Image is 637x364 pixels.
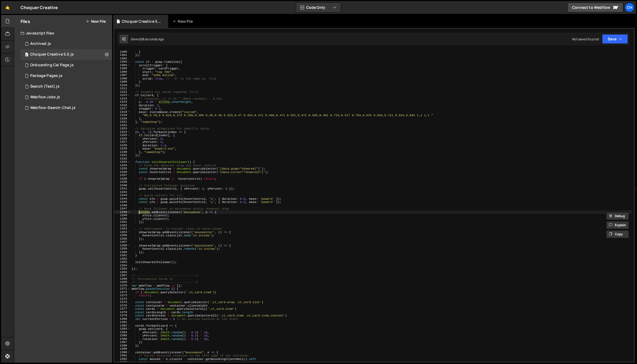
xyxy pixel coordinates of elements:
div: 1369 [114,280,131,284]
div: 1374 [114,297,131,301]
div: 1362 [114,257,131,261]
div: 1383 [114,327,131,331]
div: 1326 [114,137,131,140]
div: 1360 [114,251,131,254]
div: 1365 [114,267,131,271]
div: Choquer Creative [21,4,58,11]
div: 1307 [114,73,131,77]
div: 1302 [114,57,131,60]
div: 1323 [114,127,131,130]
div: Not saved to prod [572,37,599,41]
div: 1342 [114,190,131,194]
div: 1304 [114,64,131,67]
button: Explain [606,221,629,229]
div: 1335 [114,167,131,170]
div: 1388 [114,344,131,347]
div: 1327 [114,140,131,144]
button: Code Only [296,3,341,12]
div: New File [172,19,195,24]
div: 1389 [114,347,131,351]
div: 1339 [114,180,131,184]
div: 1309 [114,80,131,84]
div: 1384 [114,331,131,334]
div: 1392 [114,357,131,361]
div: Choquer Creative 5.0.js [30,52,74,57]
div: 1352 [114,224,131,227]
div: 1329 [114,147,131,150]
a: 🤙 [1,1,14,14]
div: 1315 [114,100,131,104]
div: 1331 [114,154,131,157]
div: 1343 [114,194,131,197]
div: 1380 [114,317,131,321]
div: 1355 [114,234,131,237]
div: 1381 [114,320,131,324]
div: 1358 [114,244,131,247]
div: 1375 [114,300,131,304]
div: 1321 [114,120,131,124]
div: 1330 [114,150,131,154]
div: 1391 [114,354,131,357]
div: 1382 [114,324,131,327]
div: 1368 [114,277,131,281]
div: 1317 [114,107,131,110]
div: Choquer Creative 5.0.js [122,19,162,24]
div: 1306 [114,70,131,74]
div: 1332 [114,157,131,161]
div: 1316 [114,104,131,107]
div: 1320 [114,117,131,120]
div: 1350 [114,217,131,221]
a: Ch [625,3,634,12]
div: 1361 [114,254,131,257]
div: 1338 [114,177,131,181]
div: 1366 [114,271,131,274]
div: 1310 [114,84,131,87]
div: 1379 [114,314,131,317]
div: 1340 [114,184,131,187]
div: 1319 [114,113,131,117]
div: 1312 [114,90,131,94]
div: 1364 [114,264,131,267]
div: 1393 [114,361,131,364]
div: 1363 [114,260,131,264]
div: Archived.js [30,41,51,46]
div: 1341 [114,187,131,190]
div: 6641/12741.js [21,71,112,81]
div: 1325 [114,134,131,137]
span: 0 [25,53,28,57]
div: 1334 [114,164,131,167]
div: 6641/13011.js [21,38,112,49]
div: 1367 [114,274,131,277]
div: 1376 [114,304,131,307]
div: 6641/12982.js [21,60,112,71]
h2: Files [21,18,30,24]
div: 1318 [114,110,131,114]
div: 1354 [114,230,131,234]
div: 1351 [114,220,131,224]
button: Copy [606,230,629,238]
div: 1347 [114,207,131,210]
div: 6641/32497.js [21,103,112,113]
div: 1308 [114,77,131,80]
button: Debug [606,212,629,220]
div: 1348 [114,210,131,214]
div: 1357 [114,240,131,244]
div: 1324 [114,130,131,134]
div: 1370 [114,284,131,287]
div: 1313 [114,93,131,97]
div: 1371 [114,287,131,291]
div: 6641/32472.js [21,49,112,60]
div: 1311 [114,87,131,90]
div: 1328 [114,144,131,147]
div: 1385 [114,334,131,337]
div: 1387 [114,340,131,344]
div: 1345 [114,200,131,204]
div: Webflow Jobs.js [30,95,60,100]
div: 1337 [114,174,131,177]
button: New File [86,19,106,24]
div: 1373 [114,294,131,297]
div: 1314 [114,97,131,100]
div: 1359 [114,247,131,251]
div: 1303 [114,60,131,64]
